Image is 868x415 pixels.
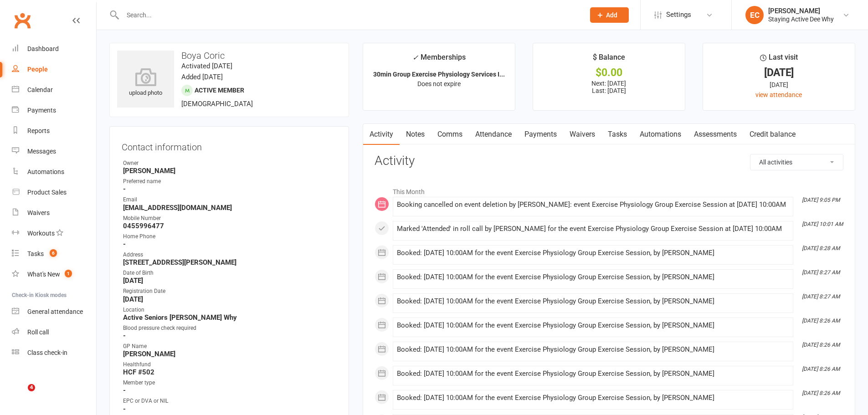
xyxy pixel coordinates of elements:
div: Healthfund [123,360,337,369]
i: [DATE] 8:26 AM [802,342,840,348]
strong: [DATE] [123,295,337,303]
h3: Contact information [122,138,337,152]
div: Booked: [DATE] 10:00AM for the event Exercise Physiology Group Exercise Session, by [PERSON_NAME] [397,297,789,305]
a: Payments [12,100,96,121]
span: 1 [65,270,72,277]
p: Next: [DATE] Last: [DATE] [541,80,677,94]
span: [DEMOGRAPHIC_DATA] [181,100,253,108]
strong: [PERSON_NAME] [123,350,337,358]
strong: - [123,386,337,395]
i: [DATE] 8:26 AM [802,318,840,324]
div: Marked 'Attended' in roll call by [PERSON_NAME] for the event Exercise Physiology Group Exercise ... [397,225,789,233]
div: Booked: [DATE] 10:00AM for the event Exercise Physiology Group Exercise Session, by [PERSON_NAME] [397,394,789,402]
time: Added [DATE] [181,73,223,81]
div: What's New [27,271,60,278]
div: Calendar [27,86,53,93]
div: Product Sales [27,189,67,196]
a: Payments [518,124,563,145]
a: Activity [363,124,400,145]
div: Preferred name [123,177,337,186]
div: Booked: [DATE] 10:00AM for the event Exercise Physiology Group Exercise Session, by [PERSON_NAME] [397,249,789,257]
a: Dashboard [12,39,96,59]
div: Owner [123,159,337,168]
h3: Activity [375,154,843,168]
span: Add [606,11,617,19]
div: Booking cancelled on event deletion by [PERSON_NAME]: event Exercise Physiology Group Exercise Se... [397,201,789,209]
div: $0.00 [541,68,677,77]
a: Reports [12,121,96,141]
div: People [27,66,48,73]
div: Booked: [DATE] 10:00AM for the event Exercise Physiology Group Exercise Session, by [PERSON_NAME] [397,370,789,378]
div: Email [123,195,337,204]
div: EPC or DVA or NIL [123,397,337,405]
span: Settings [666,5,691,25]
div: upload photo [117,68,174,98]
a: Automations [12,162,96,182]
div: Messages [27,148,56,155]
div: Workouts [27,230,55,237]
a: Tasks [601,124,633,145]
div: GP Name [123,342,337,351]
div: EC [745,6,764,24]
strong: - [123,240,337,248]
a: Automations [633,124,688,145]
div: Mobile Number [123,214,337,223]
a: Waivers [563,124,601,145]
a: Product Sales [12,182,96,203]
a: Messages [12,141,96,162]
div: Address [123,251,337,259]
strong: HCF #502 [123,368,337,376]
div: Waivers [27,209,50,216]
a: Credit balance [743,124,802,145]
i: [DATE] 8:28 AM [802,245,840,251]
div: Dashboard [27,45,59,52]
a: view attendance [755,91,802,98]
div: Reports [27,127,50,134]
span: Does not expire [417,80,461,87]
div: Class check-in [27,349,67,356]
strong: - [123,332,337,340]
strong: 30min Group Exercise Physiology Services I... [373,71,505,78]
strong: - [123,185,337,193]
a: Clubworx [11,9,34,32]
div: Booked: [DATE] 10:00AM for the event Exercise Physiology Group Exercise Session, by [PERSON_NAME] [397,273,789,281]
div: Location [123,306,337,314]
li: This Month [375,182,843,197]
i: [DATE] 8:27 AM [802,293,840,300]
strong: 0455996477 [123,222,337,230]
div: Home Phone [123,232,337,241]
i: [DATE] 10:01 AM [802,221,843,227]
div: Booked: [DATE] 10:00AM for the event Exercise Physiology Group Exercise Session, by [PERSON_NAME] [397,322,789,329]
span: 6 [50,249,57,257]
div: Booked: [DATE] 10:00AM for the event Exercise Physiology Group Exercise Session, by [PERSON_NAME] [397,346,789,354]
a: Tasks 6 [12,244,96,264]
time: Activated [DATE] [181,62,232,70]
span: 4 [28,384,35,391]
a: Assessments [688,124,743,145]
div: Roll call [27,328,49,336]
a: Notes [400,124,431,145]
a: Roll call [12,322,96,343]
strong: Active Seniors [PERSON_NAME] Why [123,313,337,322]
div: Member type [123,379,337,387]
strong: [STREET_ADDRESS][PERSON_NAME] [123,258,337,266]
strong: [PERSON_NAME] [123,167,337,175]
i: [DATE] 8:27 AM [802,269,840,276]
div: Payments [27,107,56,114]
div: Last visit [760,51,798,68]
div: Automations [27,168,64,175]
a: Class kiosk mode [12,343,96,363]
h3: Boya Coric [117,51,341,61]
i: [DATE] 8:26 AM [802,390,840,396]
i: [DATE] 9:05 PM [802,197,840,203]
div: Staying Active Dee Why [768,15,834,23]
div: General attendance [27,308,83,315]
a: Waivers [12,203,96,223]
a: Calendar [12,80,96,100]
div: Memberships [412,51,466,68]
div: Registration Date [123,287,337,296]
input: Search... [120,9,578,21]
span: Active member [195,87,244,94]
div: Blood pressure check required [123,324,337,333]
i: ✓ [412,53,418,62]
